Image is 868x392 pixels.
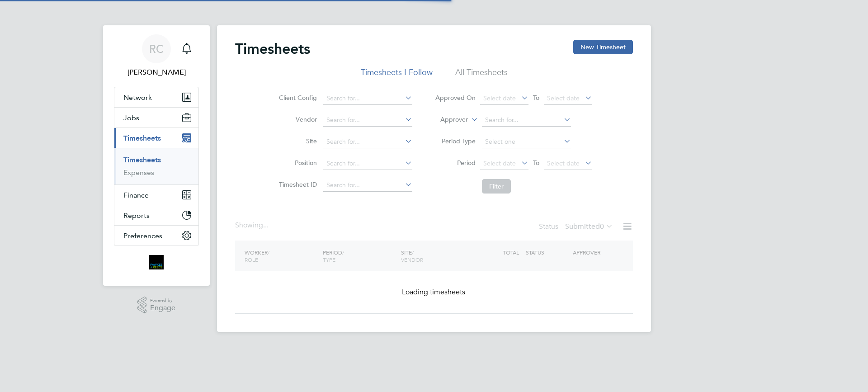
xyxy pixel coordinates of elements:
input: Search for... [323,157,412,170]
label: Site [276,137,317,145]
label: Client Config [276,94,317,102]
button: Timesheets [114,128,198,148]
label: Submitted [565,222,613,231]
button: Network [114,87,198,107]
img: bromak-logo-retina.png [149,255,164,269]
button: Filter [482,179,511,194]
a: Powered byEngage [137,297,176,314]
span: Select date [547,94,580,102]
span: Finance [123,191,149,199]
input: Search for... [323,136,412,148]
li: All Timesheets [455,67,508,83]
a: Timesheets [123,156,161,164]
label: Approver [427,115,468,124]
span: 0 [600,222,604,231]
span: Network [123,93,152,102]
h2: Timesheets [235,40,310,58]
span: To [530,92,542,104]
span: Select date [483,159,516,167]
span: Select date [483,94,516,102]
button: New Timesheet [573,40,633,54]
span: Reports [123,211,150,220]
label: Approved On [435,94,476,102]
span: To [530,157,542,169]
div: Timesheets [114,148,198,184]
label: Position [276,159,317,167]
button: Jobs [114,108,198,128]
span: RC [149,43,164,55]
span: Powered by [150,297,175,304]
span: Robyn Clarke [114,67,199,78]
span: Engage [150,304,175,312]
span: Jobs [123,113,139,122]
label: Period [435,159,476,167]
div: Status [539,221,615,233]
button: Reports [114,205,198,225]
li: Timesheets I Follow [361,67,433,83]
button: Preferences [114,226,198,246]
input: Search for... [323,114,412,127]
input: Search for... [482,114,571,127]
a: Go to home page [114,255,199,269]
span: Timesheets [123,134,161,142]
input: Select one [482,136,571,148]
span: ... [263,221,269,230]
div: Showing [235,221,270,230]
span: Preferences [123,231,162,240]
label: Timesheet ID [276,180,317,189]
input: Search for... [323,179,412,192]
nav: Main navigation [103,25,210,286]
label: Vendor [276,115,317,123]
label: Period Type [435,137,476,145]
button: Finance [114,185,198,205]
a: RC[PERSON_NAME] [114,34,199,78]
span: Select date [547,159,580,167]
input: Search for... [323,92,412,105]
a: Expenses [123,168,154,177]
